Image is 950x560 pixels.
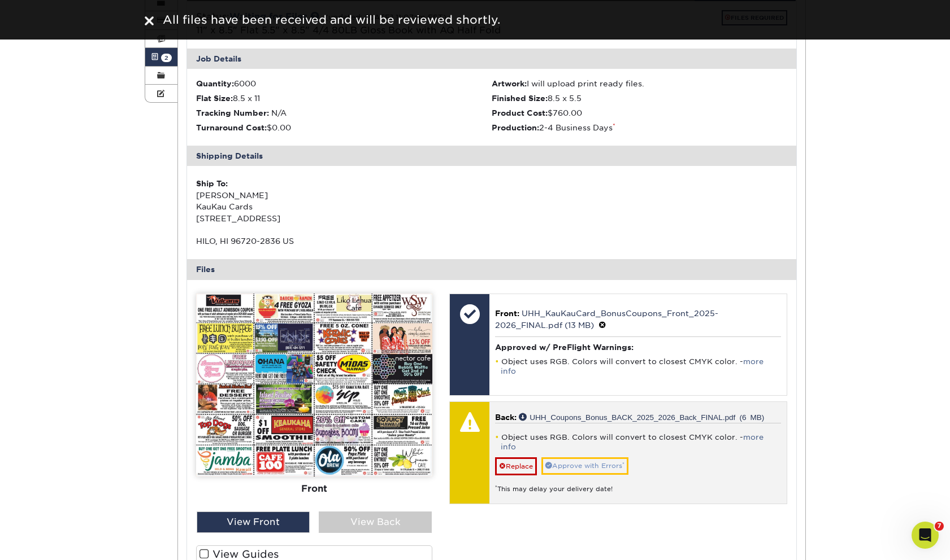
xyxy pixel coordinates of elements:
[501,357,764,375] a: more info
[492,78,787,89] li: I will upload print ready files.
[163,13,500,27] span: All files have been received and will be reviewed shortly.
[492,93,787,104] li: 8.5 x 5.5
[196,123,267,132] strong: Turnaround Cost:
[196,476,432,501] div: Front
[196,78,492,89] li: 6000
[187,146,796,166] div: Shipping Details
[319,511,432,533] div: View Back
[912,522,939,549] iframe: Intercom live chat
[197,511,310,533] div: View Front
[495,309,718,330] a: UHH_KauKauCard_BonusCoupons_Front_2025-2026_FINAL.pdf (13 MB)
[161,54,172,62] span: 2
[495,475,780,494] div: This may delay your delivery date!
[495,309,519,318] span: Front:
[196,79,234,88] strong: Quantity:
[187,49,796,69] div: Job Details
[495,343,780,352] h4: Approved w/ PreFlight Warnings:
[492,79,527,88] strong: Artwork:
[495,357,780,376] li: Object uses RGB. Colors will convert to closest CMYK color. -
[271,108,287,117] span: N/A
[492,122,787,133] li: 2-4 Business Days
[492,94,548,103] strong: Finished Size:
[145,16,154,25] img: close
[492,108,548,117] strong: Product Cost:
[196,94,233,103] strong: Flat Size:
[187,259,796,279] div: Files
[519,413,764,421] a: UHH_Coupons_Bonus_BACK_2025_2026_Back_FINAL.pdf (6 MB)
[541,457,628,475] a: Approve with Errors*
[145,48,178,66] a: 2
[3,526,96,556] iframe: Google Customer Reviews
[492,107,787,119] li: $760.00
[935,522,944,531] span: 7
[492,123,539,132] strong: Production:
[196,108,269,117] strong: Tracking Number:
[495,413,517,422] span: Back:
[196,122,492,133] li: $0.00
[196,179,228,188] strong: Ship To:
[495,457,537,475] a: Replace
[501,433,764,451] a: more info
[196,93,492,104] li: 8.5 x 11
[196,178,492,247] div: [PERSON_NAME] KauKau Cards [STREET_ADDRESS] HILO, HI 96720-2836 US
[495,432,780,452] li: Object uses RGB. Colors will convert to closest CMYK color. -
